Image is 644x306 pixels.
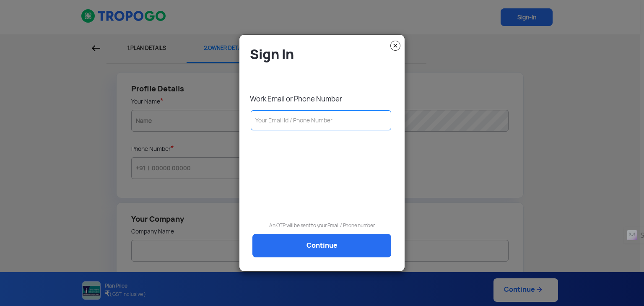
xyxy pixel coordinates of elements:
h4: Sign In [250,46,398,63]
a: Continue [252,234,391,257]
img: close [390,41,400,51]
input: Your Email Id / Phone Number [251,110,391,130]
p: Work Email or Phone Number [250,94,398,104]
p: An OTP will be sent to your Email / Phone number [246,221,398,230]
